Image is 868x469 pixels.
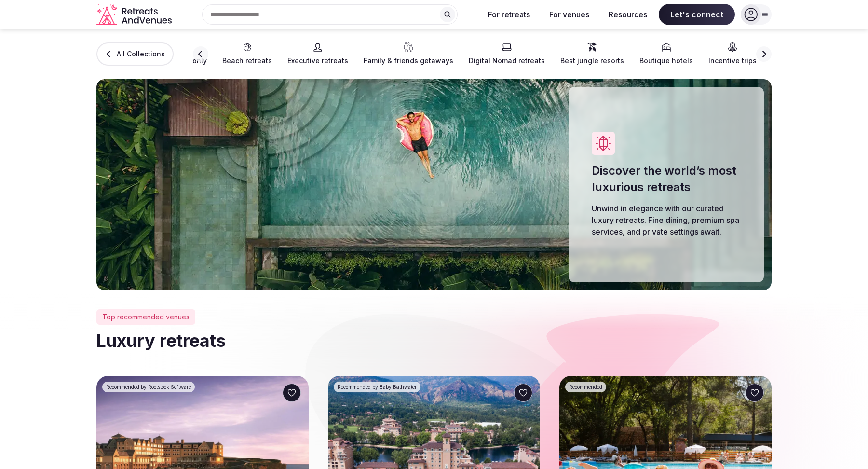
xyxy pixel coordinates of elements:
[106,384,191,390] span: Recommended by Rootstock Software
[469,42,545,66] a: Digital Nomad retreats
[96,329,772,353] h2: Luxury retreats
[287,42,348,66] a: Executive retreats
[542,4,597,25] button: For venues
[364,56,453,66] span: Family & friends getaways
[166,15,183,33] div: Close
[569,384,602,390] span: Recommended
[287,56,348,66] span: Executive retreats
[19,18,35,34] img: logo
[96,4,174,26] svg: Retreats and Venues company logo
[708,42,757,66] a: Incentive trips
[565,382,606,392] div: Recommended
[708,56,757,66] span: Incentive trips
[592,203,741,237] p: Unwind in elegance with our curated luxury retreats. Fine dining, premium spa services, and priva...
[19,85,174,101] p: How can we help?
[639,42,693,66] a: Boutique hotels
[96,309,195,325] div: Top recommended venues
[592,163,741,195] h1: Discover the world’s most luxurious retreats
[96,42,174,66] a: All Collections
[639,56,693,66] span: Boutique hotels
[469,56,545,66] span: Digital Nomad retreats
[364,42,453,66] a: Family & friends getaways
[117,49,165,59] span: All Collections
[19,69,174,85] p: Hi there 👋
[131,15,150,35] img: Profile image for ilanna
[560,56,624,66] span: Best jungle resorts
[102,382,195,392] div: Recommended by Rootstock Software
[480,4,538,25] button: For retreats
[96,4,174,26] a: Visit the homepage
[37,325,59,332] span: Home
[334,382,420,392] div: Recommended by Baby Bathwater
[113,15,132,35] img: Profile image for Matt
[96,301,193,340] button: Messages
[222,56,272,66] span: Beach retreats
[601,4,655,25] button: Resources
[338,384,417,390] span: Recommended by Baby Bathwater
[659,4,735,25] span: Let's connect
[128,325,162,332] span: Messages
[96,79,772,290] img: Luxury retreats
[560,42,624,66] a: Best jungle resorts
[222,42,272,66] a: Beach retreats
